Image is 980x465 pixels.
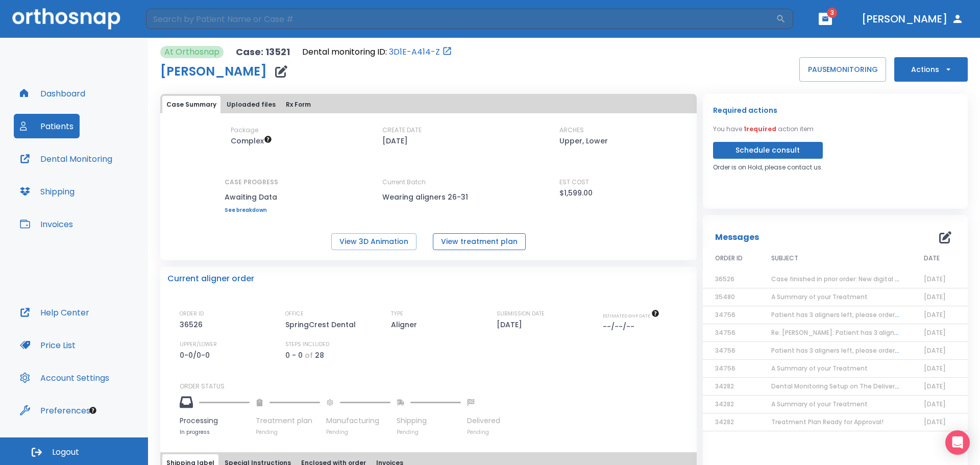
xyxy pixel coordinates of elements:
p: Required actions [713,104,777,116]
span: 1 required [744,125,776,133]
div: Open patient in dental monitoring portal [302,46,452,58]
p: Pending [326,428,390,436]
p: 0 - 0 [285,349,303,361]
h1: [PERSON_NAME] [160,65,267,78]
p: ORDER STATUS [180,382,690,391]
span: 34756 [715,346,736,355]
a: See breakdown [225,207,278,213]
p: UPPER/LOWER [180,340,217,349]
button: Account Settings [14,365,115,390]
p: Shipping [397,415,461,426]
span: 36526 [715,275,734,283]
p: Current Batch [382,178,474,187]
p: TYPE [391,309,403,319]
p: Processing [180,415,250,426]
p: Order is on Hold, please contact us. [713,163,823,172]
button: PAUSEMONITORING [799,57,886,82]
div: tabs [162,96,695,113]
p: Dental monitoring ID: [302,46,387,58]
span: 3 [827,8,837,18]
p: of [305,349,313,361]
span: 34756 [715,328,736,337]
input: Search by Patient Name or Case # [146,9,776,29]
img: Orthosnap [12,8,120,29]
span: A Summary of your Treatment [771,400,868,408]
span: A Summary of your Treatment [771,364,868,373]
p: Treatment plan [256,415,320,426]
span: 34282 [715,400,734,408]
div: Open Intercom Messenger [945,430,970,455]
button: Dental Monitoring [14,146,118,171]
span: SUBJECT [771,254,798,263]
span: 35480 [715,292,735,301]
p: SpringCrest Dental [285,319,359,331]
button: Shipping [14,179,81,204]
span: [DATE] [924,275,946,283]
span: [DATE] [924,418,946,426]
span: ORDER ID [715,254,743,263]
button: View treatment plan [433,233,526,250]
button: Schedule consult [713,142,823,159]
span: Logout [52,447,79,458]
p: [DATE] [497,319,526,331]
p: EST COST [559,178,589,187]
a: Help Center [14,300,95,325]
span: [DATE] [924,382,946,390]
p: Messages [715,231,759,243]
span: [DATE] [924,364,946,373]
p: In progress [180,428,250,436]
span: Up to 50 Steps (100 aligners) [231,136,272,146]
span: Patient has 3 aligners left, please order next set! [771,310,925,319]
span: [DATE] [924,400,946,408]
button: Actions [894,57,968,82]
button: View 3D Animation [331,233,416,250]
p: Pending [467,428,500,436]
span: Treatment Plan Ready for Approval! [771,418,884,426]
p: Upper, Lower [559,135,608,147]
span: [DATE] [924,310,946,319]
p: Delivered [467,415,500,426]
p: 36526 [180,319,206,331]
span: [DATE] [924,346,946,355]
p: Current aligner order [167,273,254,285]
button: Rx Form [282,96,315,113]
button: Uploaded files [223,96,280,113]
p: OFFICE [285,309,304,319]
button: Preferences [14,398,96,423]
p: ORDER ID [180,309,204,319]
p: Pending [256,428,320,436]
span: 34282 [715,382,734,390]
button: [PERSON_NAME] [857,10,968,28]
span: 34282 [715,418,734,426]
p: $1,599.00 [559,187,593,199]
div: Tooltip anchor [88,406,97,415]
a: Patients [14,114,80,138]
p: Package [231,126,258,135]
p: 0-0/0-0 [180,349,213,361]
p: [DATE] [382,135,408,147]
span: DATE [924,254,940,263]
p: STEPS INCLUDED [285,340,329,349]
p: Pending [397,428,461,436]
p: At Orthosnap [164,46,219,58]
p: Awaiting Data [225,191,278,203]
p: CREATE DATE [382,126,422,135]
span: 34756 [715,310,736,319]
button: Price List [14,333,82,357]
p: Wearing aligners 26-31 [382,191,474,203]
span: [DATE] [924,328,946,337]
span: Patient has 3 aligners left, please order next set! [771,346,925,355]
p: ARCHES [559,126,584,135]
span: The date will be available after approving treatment plan [603,312,659,319]
p: 28 [315,349,324,361]
button: Invoices [14,212,79,236]
p: CASE PROGRESS [225,178,278,187]
p: Case: 13521 [236,46,290,58]
button: Case Summary [162,96,220,113]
